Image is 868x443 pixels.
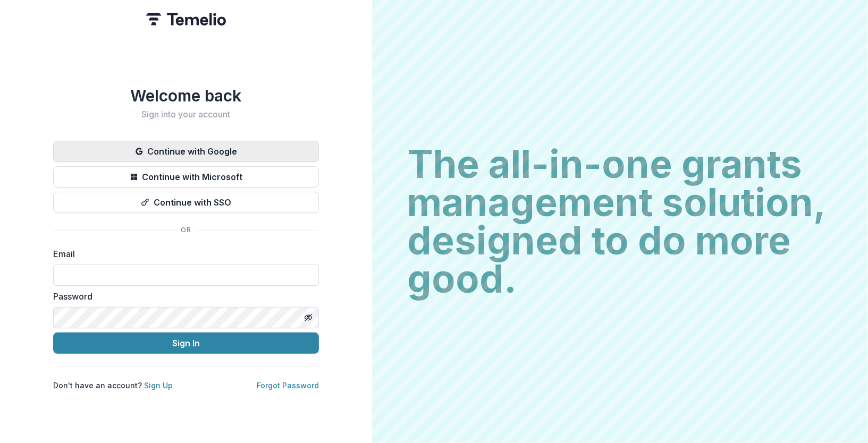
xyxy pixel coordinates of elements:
p: Don't have an account? [53,380,173,391]
button: Continue with SSO [53,192,319,213]
a: Forgot Password [257,381,319,390]
img: Temelio [146,13,226,25]
button: Sign In [53,333,319,354]
label: Email [53,248,313,260]
button: Toggle password visibility [300,309,317,326]
h2: Sign into your account [53,109,319,120]
label: Password [53,290,313,303]
button: Continue with Google [53,141,319,162]
h1: Welcome back [53,86,319,105]
button: Continue with Microsoft [53,166,319,188]
a: Sign Up [144,381,173,390]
